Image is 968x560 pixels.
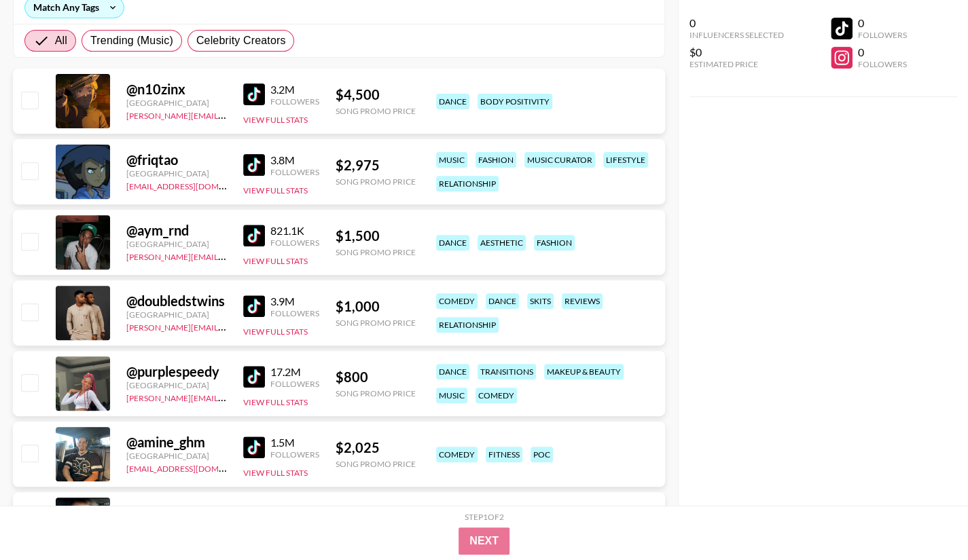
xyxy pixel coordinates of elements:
[196,33,286,49] span: Celebrity Creators
[270,224,319,238] div: 821.1K
[436,94,469,109] div: dance
[531,447,553,462] div: poc
[126,108,327,121] a: [PERSON_NAME][EMAIL_ADDRESS][DOMAIN_NAME]
[126,222,227,239] div: @ aym_rnd
[243,225,265,246] img: TikTok
[544,364,624,379] div: makeup & beauty
[126,179,263,191] a: [EMAIL_ADDRESS][DOMAIN_NAME]
[126,249,327,262] a: [PERSON_NAME][EMAIL_ADDRESS][DOMAIN_NAME]
[270,238,319,248] div: Followers
[465,512,504,522] div: Step 1 of 2
[336,227,416,244] div: $ 1,500
[55,33,67,49] span: All
[436,388,467,403] div: music
[243,256,308,266] button: View Full Stats
[436,152,467,168] div: music
[858,59,907,69] div: Followers
[270,308,319,318] div: Followers
[527,293,554,309] div: skits
[436,235,469,250] div: dance
[243,115,308,125] button: View Full Stats
[243,436,265,458] img: TikTok
[534,235,575,250] div: fashion
[243,185,308,195] button: View Full Stats
[478,235,526,250] div: aesthetic
[476,388,517,403] div: comedy
[126,320,327,333] a: [PERSON_NAME][EMAIL_ADDRESS][DOMAIN_NAME]
[336,439,416,456] div: $ 2,025
[126,239,227,249] div: [GEOGRAPHIC_DATA]
[689,16,784,30] div: 0
[336,106,416,116] div: Song Promo Price
[562,293,603,309] div: reviews
[126,380,227,390] div: [GEOGRAPHIC_DATA]
[270,436,319,449] div: 1.5M
[126,504,227,521] div: @ amani_mee
[689,59,784,69] div: Estimated Price
[336,247,416,257] div: Song Promo Price
[478,94,552,109] div: body positivity
[436,447,478,462] div: comedy
[270,449,319,460] div: Followers
[126,168,227,179] div: [GEOGRAPHIC_DATA]
[243,397,308,407] button: View Full Stats
[336,176,416,187] div: Song Promo Price
[603,152,648,168] div: lifestyle
[90,33,173,49] span: Trending (Music)
[270,153,319,167] div: 3.8M
[858,16,907,30] div: 0
[243,366,265,388] img: TikTok
[336,86,416,103] div: $ 4,500
[126,461,263,474] a: [EMAIL_ADDRESS][DOMAIN_NAME]
[486,293,519,309] div: dance
[436,176,499,191] div: relationship
[126,151,227,168] div: @ friqtao
[270,365,319,379] div: 17.2M
[126,434,227,451] div: @ amine_ghm
[243,83,265,105] img: TikTok
[270,83,319,96] div: 3.2M
[243,326,308,337] button: View Full Stats
[858,30,907,40] div: Followers
[478,364,536,379] div: transitions
[436,317,499,333] div: relationship
[126,81,227,98] div: @ n10zinx
[336,157,416,174] div: $ 2,975
[524,152,595,168] div: music curator
[858,45,907,59] div: 0
[689,30,784,40] div: Influencers Selected
[126,363,227,380] div: @ purplespeedy
[126,98,227,108] div: [GEOGRAPHIC_DATA]
[336,388,416,398] div: Song Promo Price
[270,167,319,177] div: Followers
[336,298,416,315] div: $ 1,000
[436,293,478,309] div: comedy
[126,390,327,403] a: [PERSON_NAME][EMAIL_ADDRESS][DOMAIN_NAME]
[270,379,319,389] div: Followers
[459,527,509,555] button: Next
[126,293,227,310] div: @ doubledstwins
[126,310,227,320] div: [GEOGRAPHIC_DATA]
[243,154,265,176] img: TikTok
[336,318,416,328] div: Song Promo Price
[270,295,319,308] div: 3.9M
[689,45,784,59] div: $0
[476,152,516,168] div: fashion
[336,369,416,386] div: $ 800
[900,492,952,544] iframe: Drift Widget Chat Controller
[126,451,227,461] div: [GEOGRAPHIC_DATA]
[436,364,469,379] div: dance
[336,459,416,469] div: Song Promo Price
[243,468,308,478] button: View Full Stats
[486,447,522,462] div: fitness
[270,96,319,107] div: Followers
[243,295,265,317] img: TikTok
